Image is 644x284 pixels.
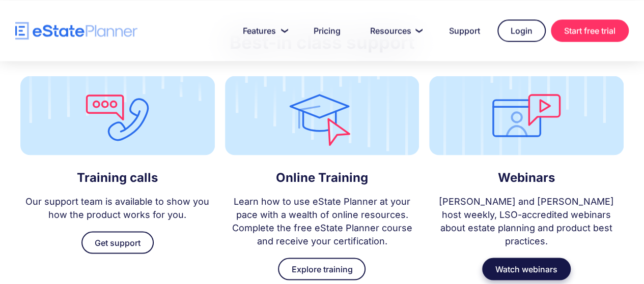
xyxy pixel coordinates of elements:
strong: Training calls [77,170,158,184]
img: icon showing the online training provided to estate professionals [225,76,419,155]
img: icon showing the webinars, resources, for estate professionals. [429,76,624,155]
a: Get support [81,231,154,254]
p: [PERSON_NAME] and [PERSON_NAME] host weekly, LSO-accredited webinars about estate planning and pr... [429,195,624,247]
p: Our support team is available to show you how the product works for you. [20,195,215,221]
a: Support [437,20,492,41]
a: Login [497,19,546,42]
a: Watch webinars [482,258,571,280]
a: Features [231,20,296,41]
a: Pricing [301,20,353,41]
a: home [15,22,137,40]
a: Explore training [278,258,366,280]
img: icon highlighting the support calls for estate professionals [20,76,215,155]
p: Learn how to use eState Planner at your pace with a wealth of online resources. Complete the free... [225,195,419,247]
strong: Online Training [276,170,368,184]
strong: Webinars [498,170,555,184]
a: Resources [358,20,432,41]
a: Start free trial [551,19,629,42]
